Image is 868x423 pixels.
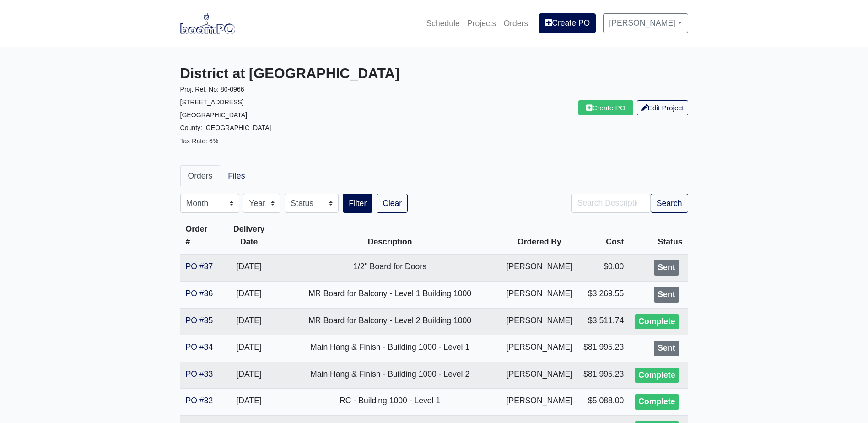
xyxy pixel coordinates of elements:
[180,124,271,131] small: County: [GEOGRAPHIC_DATA]
[578,254,629,281] td: $0.00
[180,98,244,106] small: [STREET_ADDRESS]
[635,394,679,410] div: Complete
[571,194,651,213] input: Search
[464,13,500,33] a: Projects
[219,254,279,281] td: [DATE]
[219,281,279,308] td: [DATE]
[220,165,253,186] a: Files
[279,308,501,335] td: MR Board for Balcony - Level 2 Building 1000
[279,389,501,416] td: RC - Building 1000 - Level 1
[219,335,279,362] td: [DATE]
[654,287,679,303] div: Sent
[180,111,248,119] small: [GEOGRAPHIC_DATA]
[578,362,629,389] td: $81,995.23
[635,368,679,383] div: Complete
[186,289,213,298] a: PO #36
[180,137,219,145] small: Tax Rate: 6%
[654,260,679,276] div: Sent
[501,389,578,416] td: [PERSON_NAME]
[651,194,688,213] button: Search
[578,389,629,416] td: $5,088.00
[501,254,578,281] td: [PERSON_NAME]
[500,13,532,33] a: Orders
[501,217,578,255] th: Ordered By
[219,389,279,416] td: [DATE]
[343,194,372,213] button: Filter
[629,217,688,255] th: Status
[180,86,244,93] small: Proj. Ref. No: 80-0966
[279,335,501,362] td: Main Hang & Finish - Building 1000 - Level 1
[219,308,279,335] td: [DATE]
[279,281,501,308] td: MR Board for Balcony - Level 1 Building 1000
[501,362,578,389] td: [PERSON_NAME]
[186,262,213,271] a: PO #37
[180,13,235,34] img: boomPO
[635,314,679,330] div: Complete
[279,217,501,255] th: Description
[603,13,688,33] a: [PERSON_NAME]
[654,341,679,356] div: Sent
[578,281,629,308] td: $3,269.55
[180,217,219,255] th: Order #
[186,316,213,325] a: PO #35
[578,308,629,335] td: $3,511.74
[422,13,463,33] a: Schedule
[578,217,629,255] th: Cost
[186,369,213,379] a: PO #33
[279,254,501,281] td: 1/2" Board for Doors
[501,335,578,362] td: [PERSON_NAME]
[186,396,213,405] a: PO #32
[180,65,427,82] h3: District at [GEOGRAPHIC_DATA]
[637,100,688,115] a: Edit Project
[219,217,279,255] th: Delivery Date
[539,13,596,33] a: Create PO
[180,165,221,186] a: Orders
[377,194,408,213] a: Clear
[501,281,578,308] td: [PERSON_NAME]
[578,335,629,362] td: $81,995.23
[578,100,633,115] a: Create PO
[186,342,213,352] a: PO #34
[501,308,578,335] td: [PERSON_NAME]
[279,362,501,389] td: Main Hang & Finish - Building 1000 - Level 2
[219,362,279,389] td: [DATE]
